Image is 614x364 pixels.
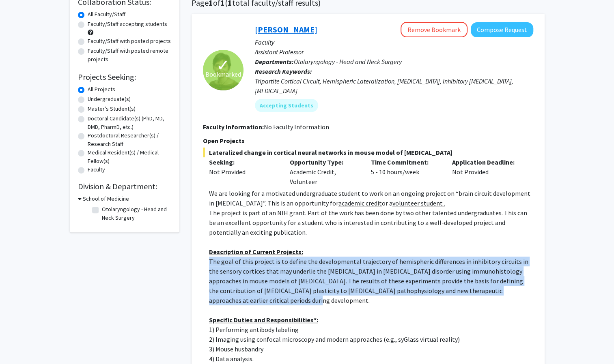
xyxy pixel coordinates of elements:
div: Not Provided [209,167,278,177]
span: ✓ [216,61,230,69]
label: Undergraduate(s) [88,95,131,103]
b: Research Keywords: [255,67,312,75]
a: [PERSON_NAME] [255,24,317,34]
iframe: Chat [6,328,34,358]
p: Faculty [255,37,533,47]
label: Medical Resident(s) / Medical Fellow(s) [88,148,171,165]
p: Assistant Professor [255,47,533,57]
div: Academic Credit, Volunteer [284,157,365,186]
p: 4) Data analysis. [209,354,533,364]
mat-chip: Accepting Students [255,99,318,112]
p: 3) Mouse husbandry [209,344,533,354]
div: 5 - 10 hours/week [365,157,446,186]
p: The project is part of an NIH grant. Part of the work has been done by two other talented undergr... [209,208,533,237]
u: Description of Current Projects: [209,248,303,256]
span: Lateralized change in cortical neural networks in mouse model of [MEDICAL_DATA] [203,148,533,157]
button: Compose Request to Tara Deemyad [471,22,533,37]
h3: School of Medicine [83,195,129,203]
p: 2) Imaging using confocal microscopy and modern approaches (e.g., syGlass virtual reality) [209,334,533,344]
label: Doctoral Candidate(s) (PhD, MD, DMD, PharmD, etc.) [88,114,171,131]
h2: Division & Department: [78,182,171,191]
label: Faculty/Staff accepting students [88,20,167,28]
div: Not Provided [446,157,527,186]
label: Faculty [88,165,105,174]
span: Otolaryngology - Head and Neck Surgery [294,58,402,66]
label: Faculty/Staff with posted remote projects [88,47,171,64]
label: Postdoctoral Researcher(s) / Research Staff [88,131,171,148]
p: We are looking for a motivated undergraduate student to work on an ongoing project on “brain circ... [209,188,533,208]
p: Application Deadline: [452,157,521,167]
p: Time Commitment: [371,157,440,167]
button: Remove Bookmark [401,22,468,37]
u: academic credit [338,199,382,207]
u: volunteer student . [392,199,445,207]
p: Opportunity Type: [290,157,359,167]
p: The goal of this project is to define the developmental trajectory of hemispheric differences in ... [209,257,533,305]
u: Specific Duties and Responsibilities*: [209,316,318,324]
label: Otolaryngology - Head and Neck Surgery [102,205,169,222]
p: Open Projects [203,136,533,146]
p: 1) Performing antibody labeling [209,325,533,334]
label: All Projects [88,85,115,94]
b: Departments: [255,58,294,66]
h2: Projects Seeking: [78,72,171,82]
div: Tripartite Cortical Circuit, Hemispheric Lateralization, [MEDICAL_DATA], Inhibitory [MEDICAL_DATA... [255,76,533,96]
label: Faculty/Staff with posted projects [88,37,171,45]
span: Bookmarked [205,69,241,79]
span: No Faculty Information [264,123,329,131]
label: Master's Student(s) [88,105,136,113]
label: All Faculty/Staff [88,10,125,19]
p: Seeking: [209,157,278,167]
b: Faculty Information: [203,123,264,131]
